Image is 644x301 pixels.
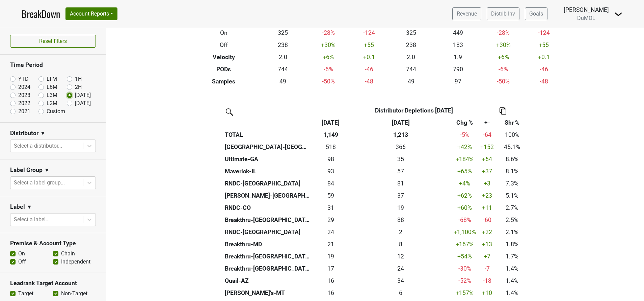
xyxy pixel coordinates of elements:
label: 2022 [18,99,30,107]
td: +0.1 [350,51,387,63]
td: +65 % [451,165,478,177]
div: -60 [480,216,494,224]
th: 1,213 [350,129,451,141]
td: 59.17 [312,190,350,202]
td: -52 % [451,275,478,287]
th: [PERSON_NAME]'s-MT [223,287,312,299]
th: Samples [188,75,260,87]
td: 1.4% [496,287,528,299]
h3: Label [10,203,25,210]
label: Independent [61,258,90,266]
div: 84 [313,179,349,188]
th: On [188,27,260,39]
th: 366.000 [350,141,451,153]
div: 6 [352,289,450,297]
div: 37 [352,191,450,200]
td: +55 [525,39,562,51]
div: +7 [480,252,494,261]
td: -28 % [481,27,525,39]
th: 19.200 [350,202,451,214]
div: 19 [313,252,349,261]
td: +167 % [451,238,478,250]
td: 1.8% [496,238,528,250]
h3: Time Period [10,61,96,69]
th: 7.666 [350,238,451,250]
th: [PERSON_NAME]-[GEOGRAPHIC_DATA] [223,190,312,202]
th: 81.000 [350,177,451,190]
label: 2023 [18,91,30,99]
th: Shr %: activate to sort column ascending [496,117,528,129]
td: -50 % [306,75,350,87]
th: TOTAL [223,129,312,141]
button: Reset filters [10,35,96,48]
th: RNDC-[GEOGRAPHIC_DATA] [223,226,312,238]
label: L6M [47,83,57,91]
th: Breakthru-[GEOGRAPHIC_DATA] [223,262,312,275]
th: 12.333 [350,250,451,262]
th: RNDC-[GEOGRAPHIC_DATA] [223,177,312,190]
td: 1.7% [496,250,528,262]
div: +152 [480,143,494,151]
label: [DATE] [75,91,91,99]
div: +22 [480,228,494,236]
th: RNDC-CO [223,202,312,214]
td: 1.9 [434,51,481,63]
div: 29 [313,216,349,224]
td: 449 [434,27,481,39]
td: 744 [387,63,434,75]
td: 1.4% [496,275,528,287]
th: Breakthru-[GEOGRAPHIC_DATA] [223,250,312,262]
td: 45.1% [496,141,528,153]
img: filter [223,106,234,117]
td: +6 % [306,51,350,63]
td: 49 [387,75,434,87]
a: Distrib Inv [487,7,519,20]
div: 24 [352,264,450,273]
td: 84.168 [312,177,350,190]
td: 24 [312,226,350,238]
div: -18 [480,276,494,285]
td: 325 [387,27,434,39]
div: 57 [352,167,450,176]
th: Ultimate-GA [223,153,312,165]
th: 23.667 [350,262,451,275]
td: 19 [312,250,350,262]
td: +30 % [481,39,525,51]
label: YTD [18,75,29,83]
div: +37 [480,167,494,176]
span: -64 [483,131,491,138]
div: 16 [313,276,349,285]
td: +62 % [451,190,478,202]
label: Non-Target [61,290,87,298]
td: 183 [434,39,481,51]
td: -6 % [481,63,525,75]
td: 238 [260,39,306,51]
label: LTM [47,75,57,83]
th: Distributor Depletions [DATE] [350,104,478,117]
span: -5% [460,131,469,138]
label: Off [18,258,26,266]
td: -46 [350,63,387,75]
td: +184 % [451,153,478,165]
td: -30 % [451,262,478,275]
th: Chg %: activate to sort column ascending [451,117,478,129]
td: 15.84 [312,287,350,299]
th: 34.680 [350,153,451,165]
td: 28.67 [312,214,350,226]
td: 8.6% [496,153,528,165]
td: 2.5% [496,214,528,226]
div: 34 [352,276,450,285]
td: 98.33 [312,153,350,165]
div: 98 [313,155,349,164]
td: 7.3% [496,177,528,190]
td: 49 [260,75,306,87]
label: 1H [75,75,82,83]
div: -7 [480,264,494,273]
td: +55 [350,39,387,51]
div: 31 [313,203,349,212]
span: ▼ [40,129,46,137]
th: PODs [188,63,260,75]
label: 2021 [18,107,30,116]
td: 2.1% [496,226,528,238]
div: +13 [480,240,494,249]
